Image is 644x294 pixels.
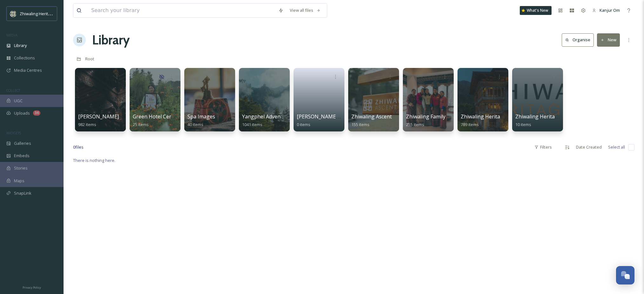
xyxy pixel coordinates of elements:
[6,33,17,37] span: MEDIA
[73,157,115,163] span: There is nothing here.
[20,10,55,17] span: Zhiwaling Heritage
[406,113,445,120] span: Zhiwaling Family
[14,55,35,61] span: Collections
[14,110,30,116] span: Uploads
[78,122,96,127] span: 982 items
[78,114,119,127] a: [PERSON_NAME]982 items
[287,4,324,17] a: View all files
[589,4,623,17] a: Kanjur Om
[351,114,392,127] a: Zhiwaling Ascent155 items
[600,7,620,13] span: Kanjur Om
[297,122,310,127] span: 0 items
[562,33,597,46] a: Organise
[520,6,552,15] a: What's New
[242,114,307,127] a: Yangphel Adventure Travel1041 items
[14,98,23,104] span: UGC
[85,56,94,62] span: Root
[133,114,187,127] a: Green Hotel Certificate25 items
[608,144,625,150] span: Select all
[88,3,275,17] input: Search your library
[92,30,130,50] a: Library
[6,88,20,93] span: COLLECT
[14,67,42,73] span: Media Centres
[14,165,28,171] span: Stories
[351,113,392,120] span: Zhiwaling Ascent
[242,113,307,120] span: Yangphel Adventure Travel
[187,113,215,120] span: Spa Images
[14,178,24,184] span: Maps
[351,122,369,127] span: 155 items
[10,10,17,17] img: Screenshot%202025-04-29%20at%2011.05.50.png
[297,114,397,127] a: [PERSON_NAME] and Zhiwaling Memories0 items
[133,113,187,120] span: Green Hotel Certificate
[573,141,605,153] div: Date Created
[515,113,574,120] span: Zhiwaling Heritage Logo
[78,113,119,120] span: [PERSON_NAME]
[14,153,30,159] span: Embeds
[23,285,41,290] span: Privacy Policy
[85,55,94,63] a: Root
[133,122,149,127] span: 25 items
[14,190,31,196] span: SnapLink
[515,114,574,127] a: Zhiwaling Heritage Logo10 items
[14,140,31,146] span: Galleries
[73,144,84,150] span: 0 file s
[597,33,620,46] button: New
[23,283,41,291] a: Privacy Policy
[33,110,40,116] div: 34
[406,114,445,127] a: Zhiwaling Family255 items
[461,113,506,120] span: Zhiwaling Heritage
[297,113,397,120] span: [PERSON_NAME] and Zhiwaling Memories
[242,122,262,127] span: 1041 items
[187,122,203,127] span: 40 items
[461,114,506,127] a: Zhiwaling Heritage789 items
[515,122,531,127] span: 10 items
[616,266,634,284] button: Open Chat
[562,33,594,46] button: Organise
[461,122,479,127] span: 789 items
[531,141,555,153] div: Filters
[187,114,215,127] a: Spa Images40 items
[6,130,21,135] span: WIDGETS
[406,122,424,127] span: 255 items
[14,43,27,49] span: Library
